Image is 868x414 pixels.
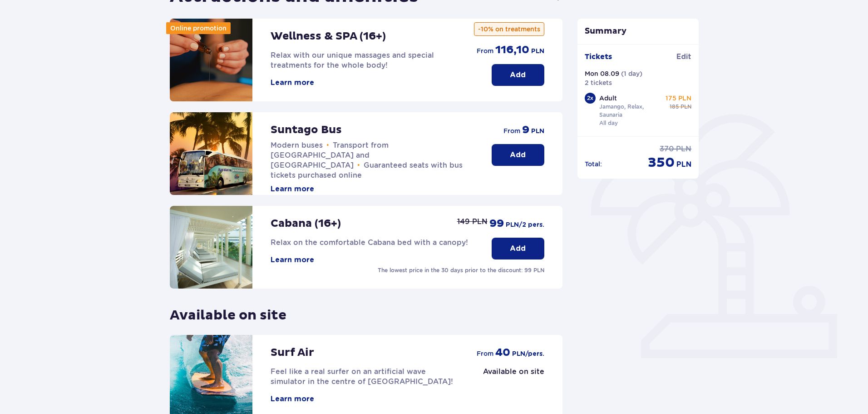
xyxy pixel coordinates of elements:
p: Tickets [585,52,612,62]
p: Total : [585,160,602,169]
p: from [503,126,520,135]
p: 175 PLN [666,94,691,103]
span: Feel like a real surfer on an artificial wave simulator in the centre of [GEOGRAPHIC_DATA]! [271,367,453,386]
p: Mon 08.09 [585,69,619,78]
button: Learn more [271,184,314,194]
span: Relax on the comfortable Cabana bed with a canopy! [271,238,468,247]
p: 350 [648,154,675,171]
p: PLN [531,127,544,136]
p: PLN [531,47,544,56]
p: 116,10 [495,43,529,57]
p: 2 tickets [585,78,612,87]
button: Add [492,144,544,166]
p: Surf Air [271,346,314,359]
button: Learn more [271,78,314,88]
p: All day [599,119,618,127]
p: 99 [489,217,504,230]
p: Available on site [483,367,544,377]
button: Add [492,238,544,259]
p: -10% on treatments [474,22,544,36]
span: • [357,161,360,170]
p: 9 [522,123,529,137]
p: 149 PLN [457,217,488,227]
p: 40 [495,346,510,359]
div: Online promotion [166,22,231,34]
p: Jamango, Relax, Saunaria [599,103,662,119]
p: The lowest price in the 30 days prior to the discount: 99 PLN [378,266,544,274]
p: Summary [577,26,699,37]
p: PLN [676,160,691,170]
p: Available on site [170,299,286,324]
span: Relax with our unique massages and special treatments for the whole body! [271,51,434,70]
p: Add [510,70,526,80]
p: PLN [676,144,691,154]
button: Add [492,64,544,86]
p: PLN [681,103,691,111]
span: Modern buses [271,141,323,150]
span: Guaranteed seats with bus tickets purchased online [271,161,463,180]
p: Wellness & SPA (16+) [271,30,386,43]
button: Learn more [271,255,314,265]
button: Learn more [271,394,314,404]
img: attraction [170,112,252,195]
p: ( 1 day ) [621,69,642,78]
p: Add [510,150,526,160]
span: • [326,141,329,150]
p: Adult [599,94,617,103]
img: attraction [170,206,252,289]
p: 370 [660,144,674,154]
img: attraction [170,19,252,101]
p: Cabana (16+) [271,217,341,230]
div: 2 x [585,93,596,104]
p: PLN /pers. [512,349,544,359]
p: PLN /2 pers. [506,220,544,229]
p: Suntago Bus [271,123,342,137]
p: from [477,46,493,55]
span: Transport from [GEOGRAPHIC_DATA] and [GEOGRAPHIC_DATA] [271,141,389,170]
p: 185 [670,103,679,111]
p: Add [510,244,526,254]
p: from [477,349,493,358]
a: Edit [676,52,691,62]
